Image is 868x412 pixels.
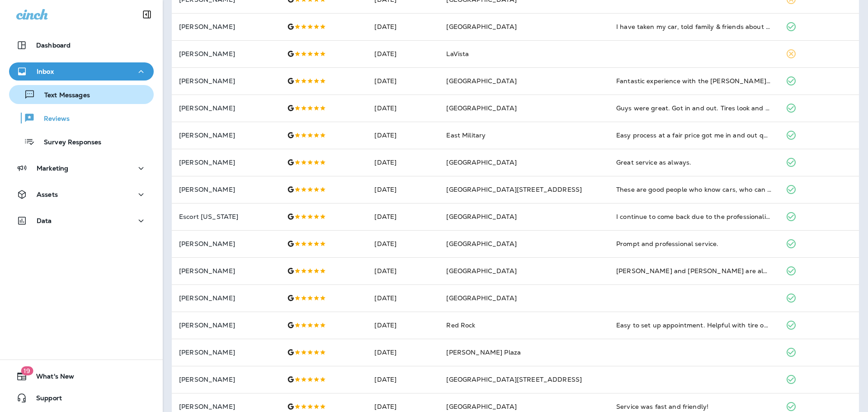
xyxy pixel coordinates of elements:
[367,176,439,203] td: [DATE]
[367,40,439,67] td: [DATE]
[367,257,439,284] td: [DATE]
[446,267,516,275] span: [GEOGRAPHIC_DATA]
[367,203,439,230] td: [DATE]
[179,213,273,220] p: Escort [US_STATE]
[367,149,439,176] td: [DATE]
[616,185,772,194] div: These are good people who know cars, who can find and isolate problems, and can repair them seaso...
[179,104,273,112] p: [PERSON_NAME]
[9,367,154,385] button: 19What's New
[36,42,71,49] p: Dashboard
[179,50,273,57] p: [PERSON_NAME]
[367,366,439,393] td: [DATE]
[446,403,516,411] span: [GEOGRAPHIC_DATA]
[37,191,58,198] p: Assets
[446,213,516,221] span: [GEOGRAPHIC_DATA]
[9,159,154,177] button: Marketing
[179,159,273,166] p: [PERSON_NAME]
[37,217,52,224] p: Data
[367,312,439,339] td: [DATE]
[9,389,154,407] button: Support
[179,186,273,193] p: [PERSON_NAME]
[446,185,582,194] span: [GEOGRAPHIC_DATA][STREET_ADDRESS]
[367,230,439,257] td: [DATE]
[446,77,516,85] span: [GEOGRAPHIC_DATA]
[179,23,273,30] p: [PERSON_NAME]
[179,376,273,383] p: [PERSON_NAME]
[134,5,160,24] button: Collapse Sidebar
[446,348,521,356] span: [PERSON_NAME] Plaza
[446,321,475,329] span: Red Rock
[616,104,772,113] div: Guys were great. Got in and out. Tires look and feel great.
[9,36,154,54] button: Dashboard
[616,131,772,140] div: Easy process at a fair price got me in and out quickly!
[367,284,439,312] td: [DATE]
[179,322,273,329] p: [PERSON_NAME]
[616,321,772,330] div: Easy to set up appointment. Helpful with tire options and questions. Friendly and great service.
[446,158,516,166] span: [GEOGRAPHIC_DATA]
[9,212,154,230] button: Data
[179,240,273,247] p: [PERSON_NAME]
[616,158,772,167] div: Great service as always.
[37,68,54,75] p: Inbox
[9,185,154,204] button: Assets
[21,366,33,375] span: 19
[179,403,273,410] p: [PERSON_NAME]
[367,67,439,95] td: [DATE]
[27,373,74,384] span: What's New
[179,77,273,85] p: [PERSON_NAME]
[367,339,439,366] td: [DATE]
[446,240,516,248] span: [GEOGRAPHIC_DATA]
[616,266,772,275] div: Orlando and Dave are always there to take care of you as a customer. Great customer service alway...
[616,22,772,31] div: I have taken my car, told family & friends about Jenson & I personally am always satisfied with t...
[446,104,516,112] span: [GEOGRAPHIC_DATA]
[616,239,772,248] div: Prompt and professional service.
[367,95,439,122] td: [DATE]
[367,122,439,149] td: [DATE]
[367,13,439,40] td: [DATE]
[9,132,154,151] button: Survey Responses
[9,109,154,128] button: Reviews
[37,165,68,172] p: Marketing
[446,294,516,302] span: [GEOGRAPHIC_DATA]
[616,212,772,221] div: I continue to come back due to the professionalism of the staff and great service. Thanks
[446,50,469,58] span: LaVista
[179,349,273,356] p: [PERSON_NAME]
[179,267,273,275] p: [PERSON_NAME]
[9,85,154,104] button: Text Messages
[179,132,273,139] p: [PERSON_NAME]
[9,62,154,81] button: Inbox
[446,375,582,384] span: [GEOGRAPHIC_DATA][STREET_ADDRESS]
[35,91,90,100] p: Text Messages
[616,76,772,85] div: Fantastic experience with the Jensen Tire & Auto crew on 84th St. in Omaha! Prompt timing and exc...
[35,138,101,147] p: Survey Responses
[27,394,62,405] span: Support
[446,23,516,31] span: [GEOGRAPHIC_DATA]
[616,402,772,411] div: Service was fast and friendly!
[179,294,273,302] p: [PERSON_NAME]
[446,131,486,139] span: East Military
[35,115,70,123] p: Reviews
